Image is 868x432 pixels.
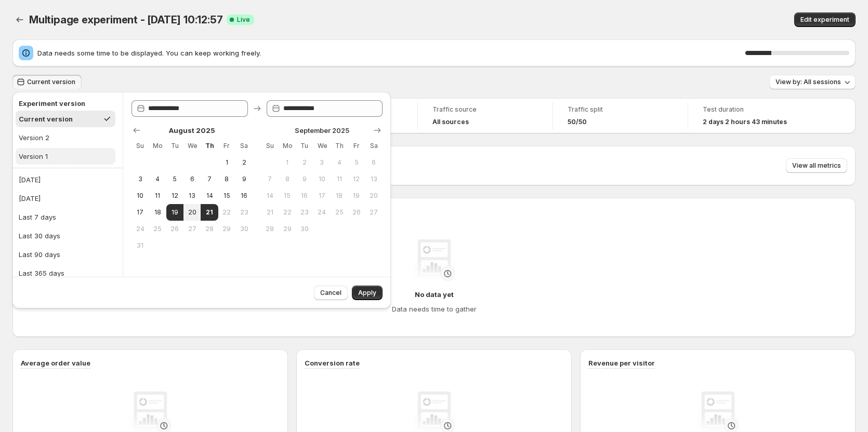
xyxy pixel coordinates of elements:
button: Thursday September 18 2025 [331,187,348,204]
span: 50/50 [568,118,587,126]
span: Traffic split [568,105,673,114]
div: Last 30 days [19,231,60,241]
span: 10 [318,175,326,183]
button: View by: All sessions [769,75,856,89]
th: Saturday [235,138,253,154]
button: Saturday August 30 2025 [235,221,253,237]
span: 12 [170,192,179,200]
button: Tuesday August 26 2025 [166,221,183,237]
button: Wednesday August 13 2025 [183,187,201,204]
span: Traffic source [432,105,538,114]
span: 9 [240,175,248,183]
th: Saturday [365,138,383,154]
button: Friday August 22 2025 [218,204,235,221]
span: 2 days 2 hours 43 minutes [703,118,787,126]
a: Traffic sourceAll sources [432,104,538,127]
div: Last 90 days [19,249,60,260]
th: Tuesday [296,138,313,154]
span: Current version [27,78,75,86]
span: 19 [352,192,361,200]
button: Last 365 days [16,265,120,281]
button: Thursday September 25 2025 [331,204,348,221]
button: Friday August 8 2025 [218,171,235,187]
span: We [188,142,196,150]
button: Sunday August 10 2025 [131,187,149,204]
button: Wednesday September 17 2025 [313,187,331,204]
button: Monday August 11 2025 [149,187,166,204]
button: Show next month, October 2025 [370,123,385,138]
button: Sunday August 3 2025 [131,171,149,187]
button: Sunday August 31 2025 [131,237,149,254]
button: Thursday September 4 2025 [331,154,348,171]
button: Sunday August 17 2025 [131,204,149,221]
span: 13 [370,175,378,183]
span: 4 [335,158,344,167]
button: Edit experiment [794,12,856,27]
span: 3 [136,175,144,183]
button: [DATE] [16,190,120,207]
button: Sunday August 24 2025 [131,221,149,237]
button: Apply [352,286,383,300]
span: 1 [222,158,231,167]
span: Su [136,142,144,150]
span: 12 [352,175,361,183]
button: View all metrics [786,158,847,173]
span: 30 [300,225,309,233]
h2: Experiment version [19,98,112,109]
button: Wednesday September 3 2025 [313,154,331,171]
div: Last 7 days [19,212,56,222]
span: 18 [153,208,162,217]
span: 5 [352,158,361,167]
span: 20 [188,208,196,217]
button: Tuesday August 12 2025 [166,187,183,204]
span: Tu [170,142,179,150]
span: 14 [205,192,214,200]
span: 14 [266,192,274,200]
h4: Data needs time to gather [392,304,477,314]
span: Fr [222,142,231,150]
button: Saturday August 16 2025 [235,187,253,204]
button: Saturday September 20 2025 [365,187,383,204]
div: Version 2 [19,132,49,143]
button: Sunday September 28 2025 [261,221,279,237]
button: Start of range Tuesday August 19 2025 [166,204,183,221]
th: Tuesday [166,138,183,154]
span: Mo [153,142,162,150]
span: 7 [266,175,274,183]
span: 27 [370,208,378,217]
span: 16 [300,192,309,200]
span: Fr [352,142,361,150]
span: Sa [370,142,378,150]
span: 24 [318,208,326,217]
span: Multipage experiment - [DATE] 10:12:57 [29,14,222,26]
span: Apply [358,289,376,297]
button: Wednesday August 6 2025 [183,171,201,187]
button: Tuesday September 16 2025 [296,187,313,204]
span: 26 [352,208,361,217]
span: 18 [335,192,344,200]
span: 29 [283,225,292,233]
button: Sunday September 21 2025 [261,204,279,221]
div: Last 365 days [19,268,64,278]
span: 11 [335,175,344,183]
span: We [318,142,326,150]
button: Thursday August 14 2025 [201,187,218,204]
span: Edit experiment [800,16,849,24]
button: End of range Today Thursday August 21 2025 [201,204,218,221]
span: 8 [283,175,292,183]
th: Friday [348,138,365,154]
span: Live [237,16,250,24]
button: Saturday August 9 2025 [235,171,253,187]
span: 7 [205,175,214,183]
th: Friday [218,138,235,154]
button: Wednesday August 27 2025 [183,221,201,237]
button: Monday September 8 2025 [279,171,296,187]
span: 17 [136,208,144,217]
span: 26 [170,225,179,233]
button: Last 90 days [16,246,120,263]
button: Tuesday September 23 2025 [296,204,313,221]
span: Th [205,142,214,150]
button: Last 30 days [16,227,120,244]
span: 9 [300,175,309,183]
h3: Average order value [21,358,90,368]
